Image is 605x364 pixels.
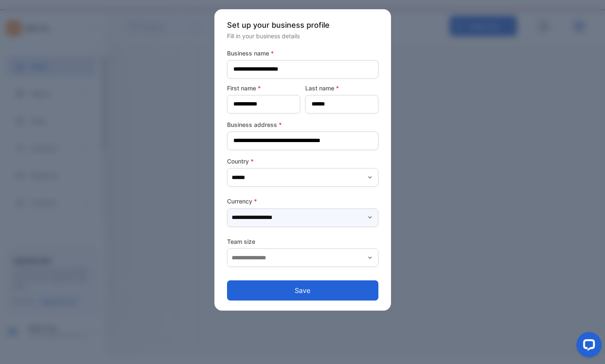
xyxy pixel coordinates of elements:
[227,157,378,166] label: Country
[227,32,378,40] p: Fill in your business details
[227,84,300,92] label: First name
[227,197,378,206] label: Currency
[227,120,378,129] label: Business address
[227,280,378,301] button: Save
[227,19,378,31] p: Set up your business profile
[305,84,378,92] label: Last name
[227,237,378,246] label: Team size
[227,49,378,58] label: Business name
[570,329,605,364] iframe: LiveChat chat widget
